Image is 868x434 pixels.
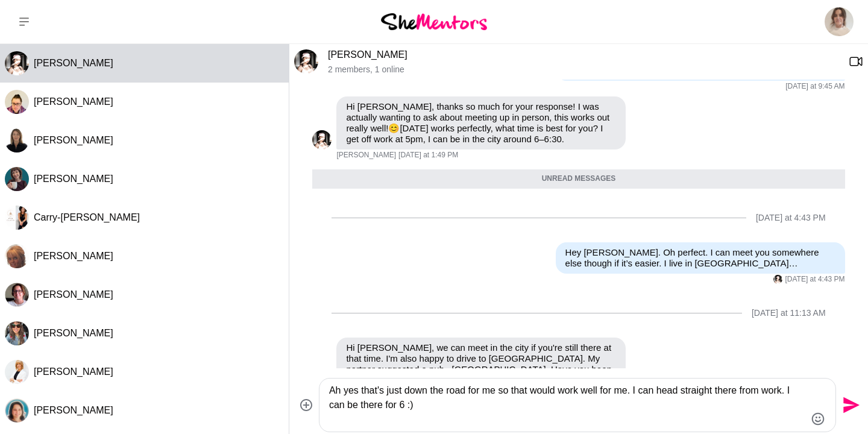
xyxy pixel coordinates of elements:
[328,64,839,75] p: 2 members , 1 online
[785,275,844,285] time: 2025-09-14T06:43:07.207Z
[34,366,113,377] span: [PERSON_NAME]
[5,283,29,307] img: M
[329,383,805,427] textarea: Type your message
[294,49,318,74] img: D
[756,213,826,223] div: [DATE] at 4:43 PM
[34,251,113,261] span: [PERSON_NAME]
[346,101,616,145] p: Hi [PERSON_NAME], thanks so much for your response! I was actually wanting to ask about meeting u...
[5,321,29,345] div: Karla
[811,412,825,426] button: Emoji picker
[773,275,782,284] img: D
[34,58,113,68] span: [PERSON_NAME]
[312,130,332,149] div: Danica
[5,398,29,423] div: Lily Rudolph
[398,151,458,160] time: 2025-09-11T03:49:19.406Z
[34,328,113,338] span: [PERSON_NAME]
[752,308,826,318] div: [DATE] at 11:13 AM
[5,128,29,153] img: N
[5,167,29,191] img: C
[5,206,29,230] div: Carry-Louise Hansell
[34,405,113,415] span: [PERSON_NAME]
[312,130,332,149] img: D
[312,169,844,189] div: Unread messages
[5,51,29,75] img: D
[773,275,782,284] div: Danica
[5,244,29,268] div: Kirsten Iosefo
[5,51,29,75] div: Danica
[5,206,29,230] img: C
[5,321,29,345] img: K
[565,247,835,269] p: Hey [PERSON_NAME]. Oh perfect. I can meet you somewhere else though if it’s easier. I live in [GE...
[336,151,396,160] span: [PERSON_NAME]
[5,128,29,153] div: Narelle Sisley
[328,49,407,60] a: [PERSON_NAME]
[5,167,29,191] div: Christie Flora
[5,360,29,384] div: Kat Millar
[5,360,29,384] img: K
[294,49,318,74] div: Danica
[34,96,113,107] span: [PERSON_NAME]
[5,244,29,268] img: K
[381,13,487,30] img: She Mentors Logo
[34,212,140,222] span: Carry-[PERSON_NAME]
[388,123,400,133] span: 😊
[825,7,854,36] img: Elle Thorne
[5,90,29,114] img: C
[5,398,29,423] img: L
[785,82,844,92] time: 2025-09-10T23:45:56.357Z
[836,392,863,419] button: Send
[5,283,29,307] div: Maria Holden
[5,90,29,114] div: Crystal Bruton
[346,342,616,386] p: Hi [PERSON_NAME], we can meet in the city if you're still there at that time. I'm also happy to d...
[34,174,113,184] span: [PERSON_NAME]
[34,289,113,300] span: [PERSON_NAME]
[34,135,113,145] span: [PERSON_NAME]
